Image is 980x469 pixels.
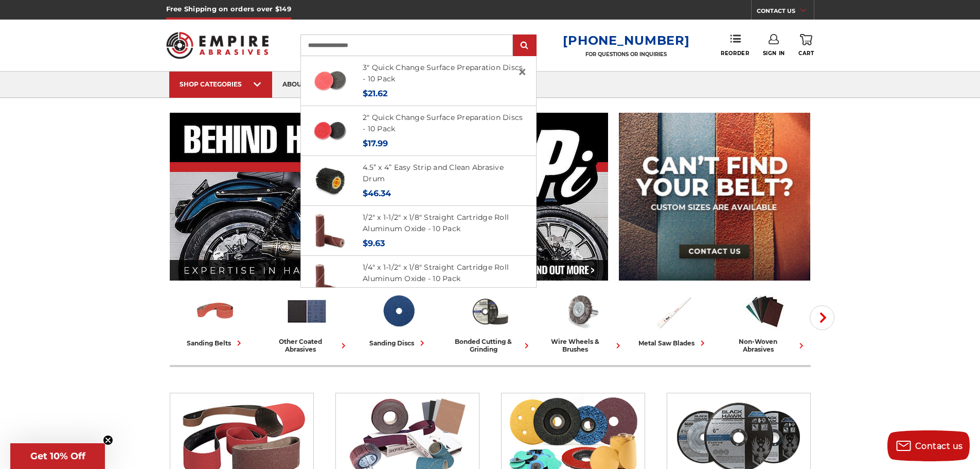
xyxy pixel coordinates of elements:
[10,443,105,469] div: Get 10% OffClose teaser
[721,34,749,56] a: Reorder
[180,80,262,88] div: SHOP CATEGORIES
[363,238,385,248] span: $9.63
[363,188,391,198] span: $46.34
[915,441,963,451] span: Contact us
[798,34,814,57] a: Cart
[363,113,523,134] a: 2" Quick Change Surface Preparation Discs - 10 Pack
[265,338,349,353] div: other coated abrasives
[313,213,348,248] img: Cartridge Roll 1/2" x 1-1/2" x 1/8" Straight
[166,25,269,65] img: Empire Abrasives
[723,338,807,353] div: non-woven abrasives
[369,338,427,349] div: sanding discs
[540,290,623,353] a: wire wheels & brushes
[469,290,511,333] img: Bonded Cutting & Grinding
[363,63,523,84] a: 3" Quick Change Surface Preparation Discs - 10 Pack
[514,36,535,56] input: Submit
[721,50,749,57] span: Reorder
[313,163,348,198] img: 4.5 inch x 4 inch paint stripping drum
[810,305,834,330] button: Next
[563,33,689,48] a: [PHONE_NUMBER]
[518,62,527,82] span: ×
[272,72,326,98] a: about us
[887,430,970,461] button: Contact us
[363,263,509,284] a: 1/4" x 1-1/2" x 1/8" Straight Cartridge Roll Aluminum Oxide - 10 Pack
[313,63,348,98] img: 3 inch surface preparation discs
[619,113,810,281] img: promo banner for custom belts.
[563,51,689,58] p: FOR QUESTIONS OR INQUIRIES
[377,290,420,333] img: Sanding Discs
[363,213,509,234] a: 1/2" x 1-1/2" x 1/8" Straight Cartridge Roll Aluminum Oxide - 10 Pack
[194,290,237,333] img: Sanding Belts
[187,338,244,349] div: sanding belts
[632,290,715,349] a: metal saw blades
[560,290,603,333] img: Wire Wheels & Brushes
[363,138,388,148] span: $17.99
[265,290,349,353] a: other coated abrasives
[313,113,348,148] img: 2 inch surface preparation discs
[763,50,785,57] span: Sign In
[363,163,504,184] a: 4.5” x 4” Easy Strip and Clean Abrasive Drum
[798,50,814,57] span: Cart
[652,290,694,333] img: Metal Saw Blades
[103,435,113,445] button: Close teaser
[540,338,623,353] div: wire wheels & brushes
[723,290,807,353] a: non-woven abrasives
[30,450,85,462] span: Get 10% Off
[313,263,348,298] img: Cartridge Roll 1/4" x 1-1/2" x 1/8" Straight
[286,290,328,333] img: Other Coated Abrasives
[514,64,530,80] a: Close
[170,113,609,281] img: Banner for an interview featuring Horsepower Inc who makes Harley performance upgrades featured o...
[449,338,532,353] div: bonded cutting & grinding
[743,290,786,333] img: Non-woven Abrasives
[638,338,708,349] div: metal saw blades
[174,290,257,349] a: sanding belts
[357,290,440,349] a: sanding discs
[757,5,814,20] a: CONTACT US
[449,290,532,353] a: bonded cutting & grinding
[363,89,387,98] span: $21.62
